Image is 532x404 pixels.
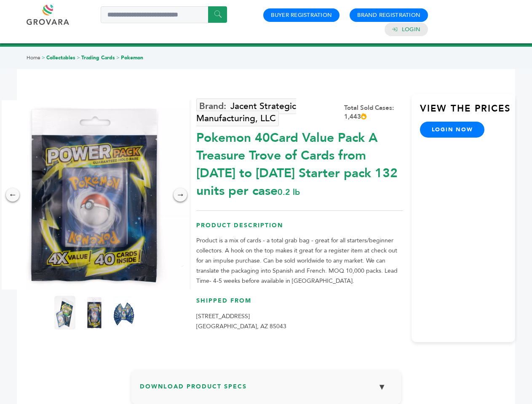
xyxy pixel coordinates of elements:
a: Login [402,26,420,33]
a: Trading Cards [81,54,115,61]
a: Jacent Strategic Manufacturing, LLC [196,98,296,126]
div: ← [6,188,19,202]
a: Home [27,54,40,61]
h3: Product Description [196,221,403,236]
h3: Shipped From [196,297,403,311]
a: Pokemon [121,54,143,61]
a: login now [420,122,485,138]
div: → [174,188,187,202]
span: > [42,54,45,61]
p: Product is a mix of cards - a total grab bag - great for all starters/beginner collectors. A hook... [196,236,403,286]
img: Pokemon 40-Card Value Pack – A Treasure Trove of Cards from 1996 to 2024 - Starter pack! 132 unit... [54,296,75,330]
div: Pokemon 40Card Value Pack A Treasure Trove of Cards from [DATE] to [DATE] Starter pack 132 units ... [196,125,403,200]
h3: View the Prices [420,102,515,122]
a: Collectables [46,54,75,61]
img: Pokemon 40-Card Value Pack – A Treasure Trove of Cards from 1996 to 2024 - Starter pack! 132 unit... [84,296,105,330]
span: > [77,54,80,61]
a: Buyer Registration [271,11,332,19]
h3: Download Product Specs [140,378,393,402]
input: Search a product or brand... [101,6,227,23]
img: Pokemon 40-Card Value Pack – A Treasure Trove of Cards from 1996 to 2024 - Starter pack! 132 unit... [113,296,134,330]
a: Brand Registration [357,11,420,19]
div: Total Sold Cases: 1,443 [344,104,403,121]
span: > [116,54,120,61]
button: ▼ [372,378,393,396]
p: [STREET_ADDRESS] [GEOGRAPHIC_DATA], AZ 85043 [196,311,403,332]
span: 0.2 lb [278,186,300,198]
